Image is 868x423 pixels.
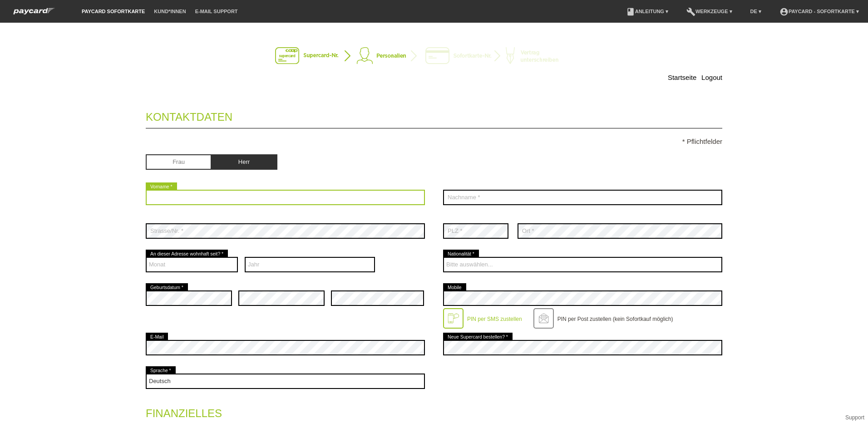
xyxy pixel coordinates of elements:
a: Logout [701,74,722,81]
label: PIN per Post zustellen (kein Sofortkauf möglich) [557,316,673,322]
a: Startseite [668,74,696,81]
i: build [686,7,695,16]
a: Support [845,414,864,421]
a: DE ▾ [746,9,766,14]
i: account_circle [779,7,789,16]
img: instantcard-v2-de-2.png [275,47,593,65]
a: E-Mail Support [191,9,242,14]
img: paycard Sofortkarte [9,6,59,16]
a: buildWerkzeuge ▾ [682,9,737,14]
a: Kund*innen [149,9,190,14]
label: PIN per SMS zustellen [467,316,522,322]
a: paycard Sofortkarte [9,10,59,17]
i: book [626,7,635,16]
a: bookAnleitung ▾ [621,9,673,14]
a: paycard Sofortkarte [77,9,149,14]
legend: Kontaktdaten [146,102,722,128]
p: * Pflichtfelder [146,138,722,145]
a: account_circlepaycard - Sofortkarte ▾ [775,9,863,14]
